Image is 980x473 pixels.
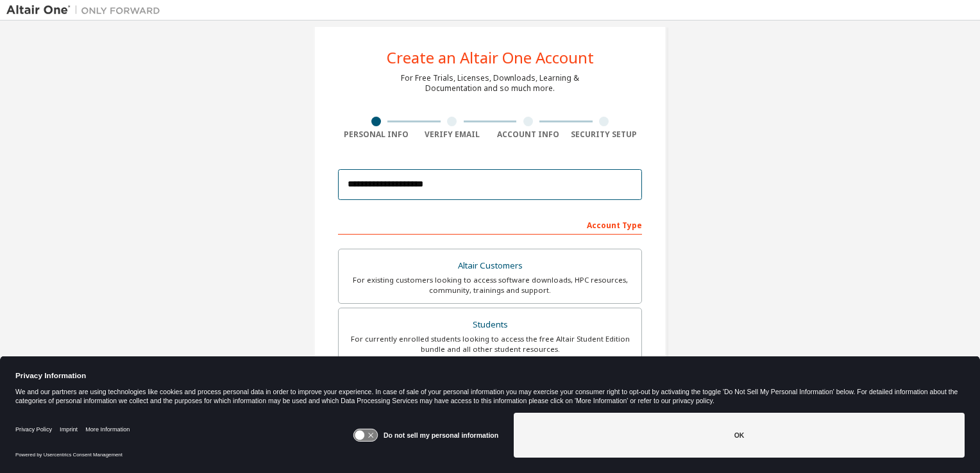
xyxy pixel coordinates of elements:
div: Altair Customers [346,257,634,275]
div: For Free Trials, Licenses, Downloads, Learning & Documentation and so much more. [401,73,579,94]
div: For existing customers looking to access software downloads, HPC resources, community, trainings ... [346,275,634,295]
div: Students [346,316,634,334]
div: Account Type [338,214,642,235]
img: Altair One [6,4,167,17]
div: Verify Email [414,129,491,140]
div: Personal Info [338,129,414,140]
div: Security Setup [566,129,643,140]
div: For currently enrolled students looking to access the free Altair Student Edition bundle and all ... [346,334,634,354]
div: Create an Altair One Account [387,50,594,65]
div: Account Info [490,129,566,140]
